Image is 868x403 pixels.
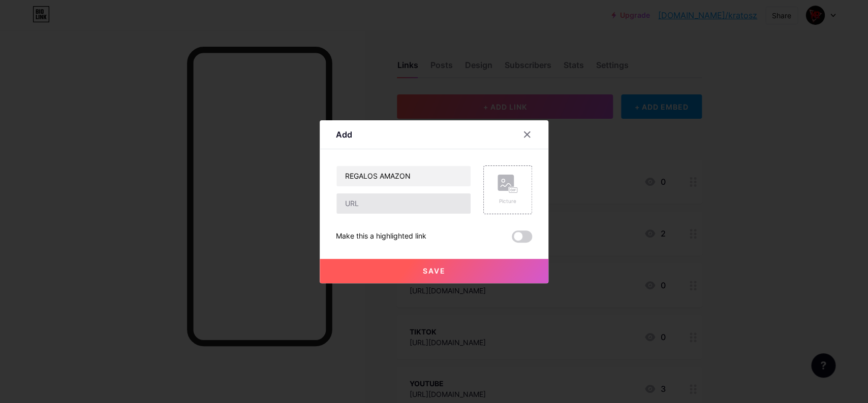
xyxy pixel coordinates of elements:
[336,230,426,243] div: Make this a highlighted link
[336,128,352,141] div: Add
[498,197,518,205] div: Picture
[423,266,446,275] span: Save
[320,259,548,283] button: Save
[336,166,471,186] input: Title
[336,193,471,214] input: URL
